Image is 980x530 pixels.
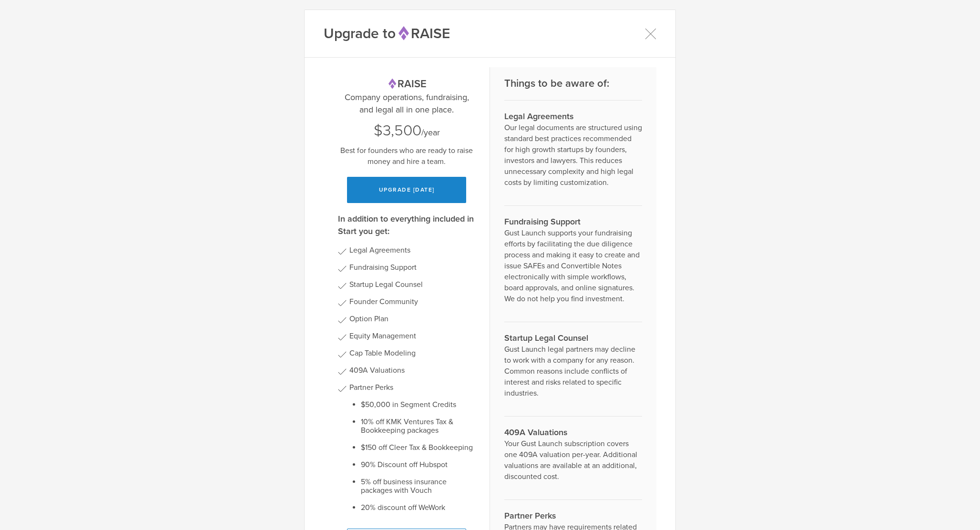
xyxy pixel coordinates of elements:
button: Upgrade [DATE] [347,177,466,203]
li: Cap Table Modeling [349,349,475,357]
p: Best for founders who are ready to raise money and hire a team. [338,145,475,167]
p: Gust Launch supports your fundraising efforts by facilitating the due diligence process and makin... [504,228,642,305]
iframe: Chat Widget [932,484,980,530]
li: 409A Valuations [349,366,475,375]
li: 10% off KMK Ventures Tax & Bookkeeping packages [361,418,475,435]
h3: In addition to everything included in Start you get: [338,213,475,237]
li: 90% Discount off Hubspot [361,460,475,469]
li: Legal Agreements [349,246,475,255]
li: Equity Management [349,332,475,340]
li: $50,000 in Segment Credits [361,400,475,409]
li: 5% off business insurance packages with Vouch [361,478,475,495]
li: Fundraising Support [349,263,475,272]
p: Your Gust Launch subscription covers one 409A valuation per-year. Additional valuations are avail... [504,438,642,482]
li: Option Plan [349,315,475,323]
h3: Legal Agreements [504,110,642,122]
h3: Partner Perks [504,510,642,522]
span: $3,500 [374,122,421,140]
li: $150 off Cleer Tax & Bookkeeping [361,443,475,452]
h2: Things to be aware of: [504,77,642,91]
h3: 409A Valuations [504,426,642,438]
span: Raise [387,78,427,90]
li: 20% discount off WeWork [361,503,475,512]
li: Founder Community [349,297,475,306]
li: Partner Perks [349,383,475,512]
li: Startup Legal Counsel [349,280,475,289]
h1: Upgrade to [324,24,450,43]
div: /year [338,121,475,141]
span: Raise [396,25,450,42]
p: Gust Launch legal partners may decline to work with a company for any reason. Common reasons incl... [504,344,642,399]
h3: Startup Legal Counsel [504,332,642,344]
h3: Fundraising Support [504,215,642,228]
p: Our legal documents are structured using standard best practices recommended for high growth star... [504,122,642,188]
p: Company operations, fundraising, and legal all in one place. [338,91,475,116]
